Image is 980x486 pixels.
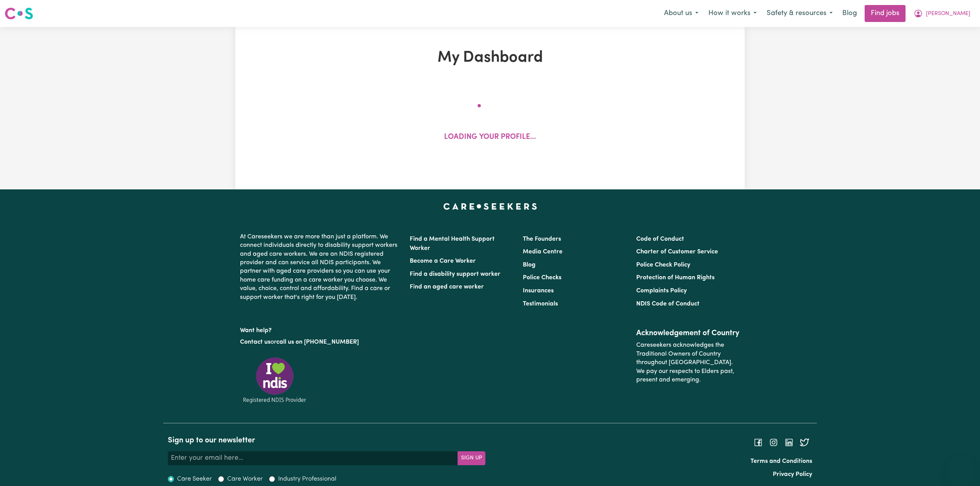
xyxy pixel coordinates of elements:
a: Terms and Conditions [750,458,812,464]
a: call us on [PHONE_NUMBER] [276,339,359,345]
a: Find a Mental Health Support Worker [410,236,495,251]
label: Care Seeker [177,474,212,484]
a: Charter of Customer Service [636,249,718,255]
a: Follow Careseekers on Twitter [800,439,809,445]
button: About us [659,5,703,22]
button: Subscribe [458,451,485,465]
input: Enter your email here... [168,451,458,465]
a: Police Checks [523,275,561,281]
a: Contact us [240,339,270,345]
button: Safety & resources [762,5,838,22]
a: Complaints Policy [636,288,687,294]
h2: Acknowledgement of Country [636,329,740,338]
a: Privacy Policy [773,471,812,478]
a: Follow Careseekers on LinkedIn [784,439,794,445]
img: Registered NDIS provider [240,356,309,404]
a: Become a Care Worker [410,258,476,264]
span: [PERSON_NAME] [926,10,970,18]
button: How it works [703,5,762,22]
label: Industry Professional [278,474,336,484]
a: Media Centre [523,249,563,255]
a: Testimonials [523,301,558,307]
button: My Account [909,5,975,22]
p: or [240,335,400,349]
a: NDIS Code of Conduct [636,301,700,307]
a: Protection of Human Rights [636,275,715,281]
a: Follow Careseekers on Facebook [754,439,763,445]
a: The Founders [523,236,561,242]
h1: My Dashboard [325,49,655,67]
a: Blog [523,262,536,268]
a: Blog [838,5,862,22]
img: Careseekers logo [5,7,33,20]
p: Want help? [240,323,400,335]
label: Care Worker [227,474,263,484]
a: Code of Conduct [636,236,684,242]
p: Careseekers acknowledges the Traditional Owners of Country throughout [GEOGRAPHIC_DATA]. We pay o... [636,338,740,387]
a: Careseekers home page [443,203,537,209]
a: Police Check Policy [636,262,690,268]
p: At Careseekers we are more than just a platform. We connect individuals directly to disability su... [240,229,400,305]
h2: Sign up to our newsletter [168,436,485,445]
a: Find a disability support worker [410,271,500,277]
a: Follow Careseekers on Instagram [769,439,778,445]
a: Find an aged care worker [410,284,484,290]
p: Loading your profile... [444,132,536,143]
a: Find jobs [865,5,906,22]
a: Insurances [523,288,554,294]
a: Careseekers logo [5,5,33,22]
iframe: Button to launch messaging window [949,455,974,480]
